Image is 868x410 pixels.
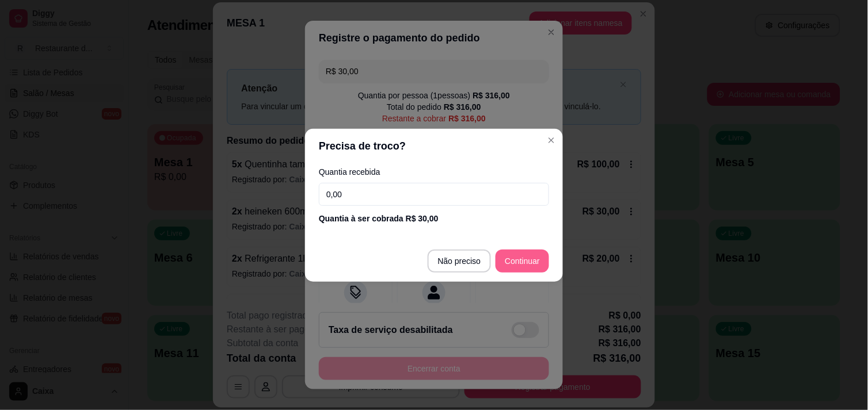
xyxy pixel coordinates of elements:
button: Close [542,131,561,150]
button: Não preciso [428,250,492,273]
button: Continuar [496,250,549,273]
header: Precisa de troco? [305,129,563,163]
div: Quantia à ser cobrada R$ 30,00 [319,213,549,224]
label: Quantia recebida [319,168,549,176]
